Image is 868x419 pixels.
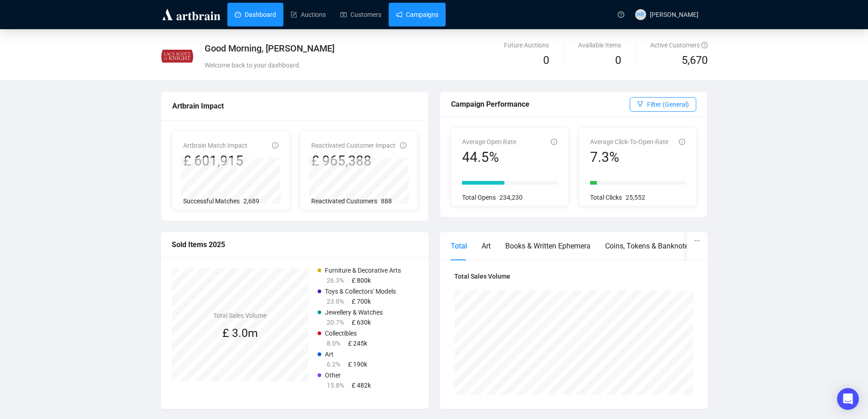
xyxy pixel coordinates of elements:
[650,11,699,18] span: [PERSON_NAME]
[590,149,668,166] div: 7.3%
[325,267,401,274] span: Furniture & Decorative Arts
[647,99,689,109] span: Filter (General)
[454,271,693,281] h4: Total Sales Volume
[396,3,438,26] a: Campaigns
[222,326,258,340] span: £ 3.0m
[637,101,643,107] span: filter
[694,238,700,244] span: ellipsis
[682,52,708,69] span: 5,670
[679,139,685,145] span: info-circle
[327,298,344,305] span: 23.0%
[505,240,591,252] div: Books & Written Ephemera
[327,340,340,347] span: 8.0%
[482,240,491,252] div: Art
[400,142,406,149] span: info-circle
[325,309,383,316] span: Jewellery & Watches
[499,194,523,201] span: 234,230
[578,40,621,50] div: Available Items
[381,197,392,205] span: 888
[325,330,357,337] span: Collectibles
[837,388,859,410] div: Open Intercom Messenger
[327,361,340,368] span: 6.2%
[451,98,630,110] div: Campaign Performance
[348,340,367,347] span: £ 245k
[161,7,222,22] img: logo
[183,197,240,205] span: Successful Matches
[462,194,496,201] span: Total Opens
[205,42,523,55] div: Good Morning, [PERSON_NAME]
[590,138,668,145] span: Average Click-To-Open-Rate
[235,3,276,26] a: Dashboard
[183,152,247,170] div: £ 601,915
[311,197,377,205] span: Reactivated Customers
[687,232,708,249] button: ellipsis
[291,3,326,26] a: Auctions
[172,100,417,112] div: Artbrain Impact
[462,138,516,145] span: Average Open Rate
[325,288,396,295] span: Toys & Collectors' Models
[311,152,395,170] div: £ 965,388
[543,54,549,67] span: 0
[352,319,371,326] span: £ 630k
[451,240,467,252] div: Total
[615,54,621,67] span: 0
[701,42,708,48] span: question-circle
[551,139,557,145] span: info-circle
[325,372,341,379] span: Other
[590,194,622,201] span: Total Clicks
[352,298,371,305] span: £ 700k
[325,351,334,358] span: Art
[172,239,418,250] div: Sold Items 2025
[272,142,278,149] span: info-circle
[626,194,645,201] span: 25,552
[348,361,367,368] span: £ 190k
[327,382,344,389] span: 15.8%
[462,149,516,166] div: 44.5%
[327,319,344,326] span: 20.7%
[340,3,381,26] a: Customers
[183,142,247,149] span: Artbrain Match Impact
[243,197,259,205] span: 2,689
[352,277,371,284] span: £ 800k
[213,310,267,321] h4: Total Sales Volume
[327,277,344,284] span: 26.3%
[504,40,549,50] div: Future Auctions
[650,41,708,49] span: Active Customers
[161,41,193,72] img: 6188ebe65f8709000edde653.jpg
[311,142,395,149] span: Reactivated Customer Impact
[352,382,371,389] span: £ 482k
[618,11,624,18] span: question-circle
[205,60,523,70] div: Welcome back to your dashboard.
[605,240,692,252] div: Coins, Tokens & Banknotes
[637,10,644,19] span: HR
[630,97,696,112] button: Filter (General)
